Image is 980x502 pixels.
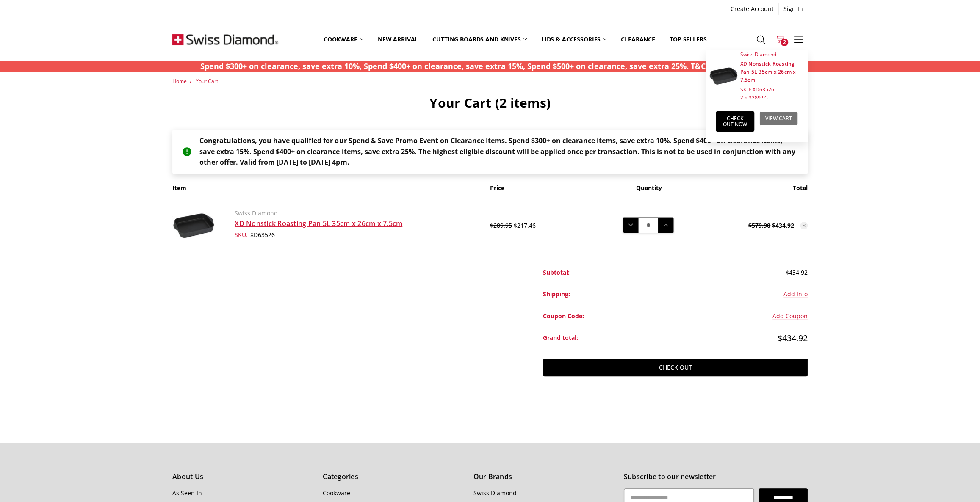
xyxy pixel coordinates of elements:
p: Swiss Diamond [235,209,480,218]
a: Your Cart [196,77,218,85]
a: XD Nonstick Roasting Pan 5L 35cm x 26cm x 7.5cm [740,60,796,83]
span: Swiss Diamond [740,50,802,58]
h5: Subscribe to our newsletter [624,472,808,483]
th: Item [172,183,490,199]
a: XD Nonstick Roasting Pan 5L 35cm x 26cm x 7.5cm [235,219,402,228]
a: Check out [543,359,808,376]
a: Swiss Diamond [473,489,516,497]
span: $434.92 [786,268,808,276]
p: Spend $300+ on clearance, save extra 10%, Spend $400+ on clearance, save extra 15%, Spend $500+ o... [200,61,780,72]
h5: Categories [323,472,464,483]
strong: Grand total: [543,334,578,342]
a: Check out now [716,111,754,132]
a: Clearance [614,20,662,58]
span: $217.46 [514,221,536,229]
a: As Seen In [172,489,202,497]
iframe: PayPal-paypal [702,385,808,402]
h5: Our Brands [473,472,614,483]
strong: Shipping: [543,290,570,298]
a: Create Account [726,3,778,15]
strong: Subtotal: [543,268,570,276]
img: XD Nonstick Roasting Pan 5L 35cm x 26cm x 7.5cm [172,212,215,239]
h1: Your Cart (2 items) [172,95,808,111]
th: Price [490,183,596,199]
img: XD Nonstick Roasting Pan 5L 35cm x 26cm x 7.5cm [709,67,738,85]
a: Top Sellers [662,20,714,58]
span: $434.92 [778,332,808,344]
th: Total [702,183,808,199]
th: Quantity [596,183,702,199]
a: Sign In [779,3,808,15]
span: XD63526 [752,86,774,93]
dd: XD63526 [235,230,480,240]
span: $289.95 [490,221,512,229]
h5: About Us [172,472,313,483]
span: SKU: [740,86,751,93]
span: Congratulations, you have qualified for our Spend & Save Promo Event on Clearance Items. Spend $3... [199,136,795,167]
a: New arrival [371,20,425,58]
img: Free Shipping On Every Order [172,18,278,61]
a: Cutting boards and knives [425,20,534,58]
a: Lids & Accessories [534,20,614,58]
strong: Coupon Code: [543,312,584,320]
strong: $434.92 [772,221,794,229]
span: 2 × $289.95 [740,94,802,102]
a: Cookware [316,20,371,58]
span: 2 [781,39,788,46]
a: 2 [770,29,789,50]
dt: SKU: [235,230,248,240]
a: Home [172,77,187,85]
button: Add Coupon [772,312,808,321]
a: Cookware [323,489,350,497]
a: View Cart [759,111,798,126]
strong: $579.90 [748,221,770,229]
button: Add Info [783,290,808,299]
